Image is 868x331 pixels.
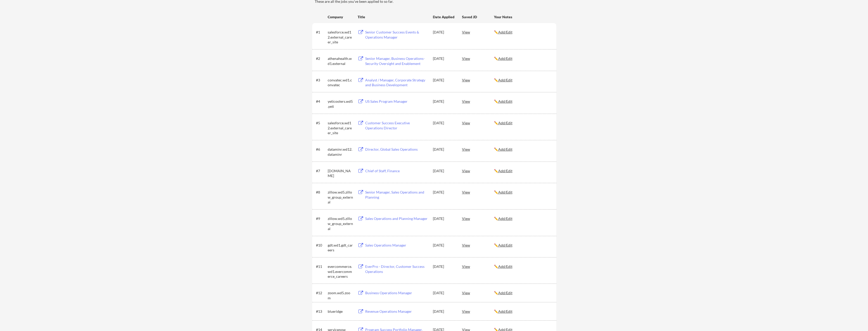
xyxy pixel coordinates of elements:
div: gdt.wd1.gdt_careers [328,243,353,253]
div: evercommerce.wd1.evercommerce_careers [328,264,353,279]
div: View [462,54,494,63]
div: [DATE] [433,243,455,248]
div: View [462,27,494,37]
div: View [462,240,494,250]
u: Add/Edit [498,78,512,82]
div: salesforce.wd12.external_career_site [328,30,353,45]
div: ✏️ [494,309,552,314]
div: View [462,307,494,316]
div: [DATE] [433,78,455,83]
div: convatec.wd1.convatec [328,78,353,88]
div: salesforce.wd12.external_career_site [328,120,353,135]
div: Title [358,14,428,20]
div: View [462,75,494,84]
div: #3 [316,78,326,83]
div: #1 [316,30,326,35]
u: Add/Edit [498,30,512,34]
div: Chief of Staff, Finance [365,168,428,173]
div: #10 [316,243,326,248]
div: [DATE] [433,264,455,269]
div: #8 [316,190,326,195]
div: [DATE] [433,168,455,173]
div: [DATE] [433,30,455,35]
div: [DATE] [433,309,455,314]
div: [DOMAIN_NAME] [328,168,353,178]
div: zillow.wd5.zillow_group_external [328,190,353,205]
u: Add/Edit [498,121,512,125]
div: Sales Operations Manager [365,243,428,248]
u: Add/Edit [498,216,512,221]
div: EverPro - Director, Customer Success Operations [365,264,428,274]
div: yeticoolers.wd5.yeti [328,99,353,109]
div: Your Notes [494,14,552,20]
div: #6 [316,147,326,152]
div: Analyst / Manager, Corporate Strategy and Business Development [365,78,428,88]
u: Add/Edit [498,169,512,173]
div: ✏️ [494,264,552,269]
div: #7 [316,168,326,173]
div: ✏️ [494,99,552,104]
div: dataminr.wd12.dataminr [328,147,353,157]
u: Add/Edit [498,56,512,61]
div: Sales Operations and Planning Manager [365,216,428,221]
div: View [462,166,494,175]
div: #12 [316,290,326,295]
div: ✏️ [494,30,552,35]
div: #13 [316,309,326,314]
div: [DATE] [433,56,455,61]
div: ✏️ [494,190,552,195]
div: View [462,187,494,197]
div: [DATE] [433,216,455,221]
u: Add/Edit [498,291,512,295]
div: ✏️ [494,168,552,173]
div: #5 [316,120,326,126]
div: Senior Manager, Business Operations- Security Oversight and Enablement [365,56,428,66]
div: Senior Manager, Sales Operations and Planning [365,190,428,200]
div: #9 [316,216,326,221]
div: [DATE] [433,190,455,195]
div: View [462,97,494,106]
div: #4 [316,99,326,104]
div: [DATE] [433,120,455,126]
div: zoom.wd5.zoom [328,290,353,300]
div: Customer Success Executive Operations Director [365,120,428,130]
div: ✏️ [494,290,552,295]
div: View [462,145,494,154]
div: Director, Global Sales Operations [365,147,428,152]
div: ✏️ [494,243,552,248]
div: Saved JD [462,12,494,21]
div: Date Applied [433,14,455,20]
u: Add/Edit [498,147,512,151]
div: View [462,118,494,127]
div: [DATE] [433,147,455,152]
div: ✏️ [494,147,552,152]
div: ✏️ [494,216,552,221]
div: ✏️ [494,120,552,126]
div: Business Operations Manager [365,290,428,295]
div: [DATE] [433,290,455,295]
div: #11 [316,264,326,269]
u: Add/Edit [498,243,512,247]
div: zillow.wd5.zillow_group_external [328,216,353,231]
div: Senior Customer Success Events & Operations Manager [365,30,428,40]
div: View [462,214,494,223]
u: Add/Edit [498,309,512,313]
div: ✏️ [494,56,552,61]
div: [DATE] [433,99,455,104]
div: #2 [316,56,326,61]
div: ✏️ [494,78,552,83]
div: Company [328,14,353,20]
div: athenahealth.wd1.external [328,56,353,66]
div: Revenue Operations Manager [365,309,428,314]
div: View [462,288,494,297]
u: Add/Edit [498,264,512,269]
u: Add/Edit [498,99,512,103]
div: View [462,262,494,271]
div: blueridge [328,309,353,314]
div: US Sales Program Manager [365,99,428,104]
u: Add/Edit [498,190,512,194]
